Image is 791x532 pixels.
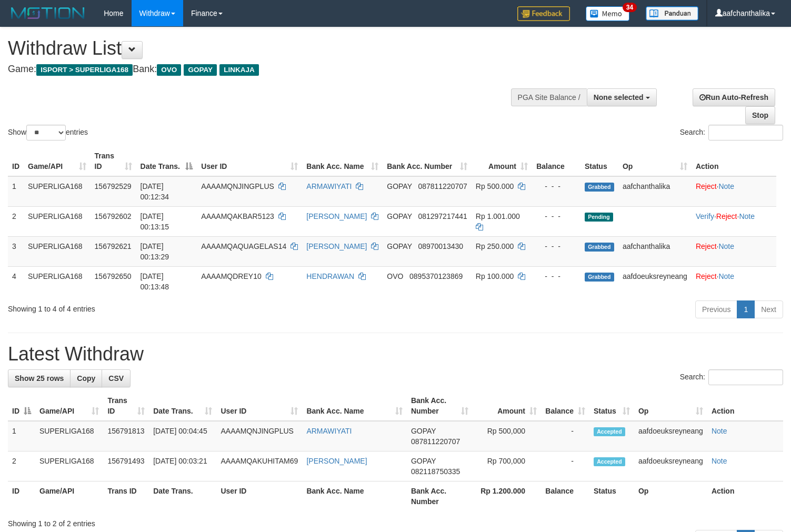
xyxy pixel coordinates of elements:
[383,146,472,176] th: Bank Acc. Number: activate to sort column ascending
[585,273,614,282] span: Grabbed
[541,481,589,511] th: Balance
[618,176,692,207] td: aafchanthalika
[149,481,216,511] th: Date Trans.
[536,211,576,222] div: - - -
[680,369,783,385] label: Search:
[707,481,783,511] th: Action
[95,212,132,220] span: 156792602
[387,272,403,280] span: OVO
[8,176,24,207] td: 1
[634,451,707,481] td: aafdoeuksreyneang
[306,457,367,465] a: [PERSON_NAME]
[306,272,354,280] a: HENDRAWAN
[136,146,197,176] th: Date Trans.: activate to sort column descending
[407,391,473,421] th: Bank Acc. Number: activate to sort column ascending
[536,271,576,282] div: - - -
[8,64,517,75] h4: Game: Bank:
[141,182,169,201] span: [DATE] 00:12:34
[692,206,776,236] td: · ·
[587,88,657,106] button: None selected
[718,182,734,190] a: Note
[216,421,302,451] td: AAAAMQNJINGPLUS
[536,181,576,192] div: - - -
[103,451,149,481] td: 156791493
[716,212,737,220] a: Reject
[201,212,274,220] span: AAAAMQAKBAR5123
[739,212,755,220] a: Note
[541,451,589,481] td: -
[35,421,103,451] td: SUPERLIGA168
[476,272,514,280] span: Rp 100.000
[680,125,783,140] label: Search:
[302,146,383,176] th: Bank Acc. Name: activate to sort column ascending
[737,300,755,318] a: 1
[8,391,35,421] th: ID: activate to sort column descending
[707,391,783,421] th: Action
[35,451,103,481] td: SUPERLIGA168
[541,421,589,451] td: -
[8,125,88,140] label: Show entries
[708,369,783,385] input: Search:
[8,451,35,481] td: 2
[473,421,541,451] td: Rp 500,000
[26,125,66,140] select: Showentries
[306,427,352,435] a: ARMAWIYATI
[95,242,132,250] span: 156792621
[411,467,460,476] span: Copy 082118750335 to clipboard
[418,212,467,220] span: Copy 081297217441 to clipboard
[219,64,259,76] span: LINKAJA
[754,300,783,318] a: Next
[201,272,261,280] span: AAAAMQDREY10
[409,272,463,280] span: Copy 0895370123869 to clipboard
[476,242,514,250] span: Rp 250.000
[157,64,181,76] span: OVO
[589,481,634,511] th: Status
[692,146,776,176] th: Action
[618,266,692,296] td: aafdoeuksreyneang
[8,5,88,21] img: MOTION_logo.png
[586,6,630,21] img: Button%20Memo.svg
[580,146,618,176] th: Status
[302,481,406,511] th: Bank Acc. Name
[585,213,613,222] span: Pending
[594,457,625,466] span: Accepted
[418,182,467,190] span: Copy 087811220707 to clipboard
[473,391,541,421] th: Amount: activate to sort column ascending
[692,176,776,207] td: ·
[24,146,91,176] th: Game/API: activate to sort column ascending
[696,212,714,220] a: Verify
[8,344,783,365] h1: Latest Withdraw
[216,391,302,421] th: User ID: activate to sort column ascending
[141,242,169,261] span: [DATE] 00:13:29
[8,514,783,529] div: Showing 1 to 2 of 2 entries
[511,88,587,106] div: PGA Site Balance /
[634,481,707,511] th: Op
[517,6,570,21] img: Feedback.jpg
[35,391,103,421] th: Game/API: activate to sort column ascending
[532,146,580,176] th: Balance
[91,146,136,176] th: Trans ID: activate to sort column ascending
[8,481,35,511] th: ID
[745,106,775,124] a: Stop
[149,391,216,421] th: Date Trans.: activate to sort column ascending
[536,241,576,252] div: - - -
[8,299,322,314] div: Showing 1 to 4 of 4 entries
[103,421,149,451] td: 156791813
[712,457,727,465] a: Note
[418,242,463,250] span: Copy 08970013430 to clipboard
[306,182,352,190] a: ARMAWIYATI
[472,146,532,176] th: Amount: activate to sort column ascending
[387,182,412,190] span: GOPAY
[24,236,91,266] td: SUPERLIGA168
[141,272,169,291] span: [DATE] 00:13:48
[634,421,707,451] td: aafdoeuksreyneang
[692,236,776,266] td: ·
[692,266,776,296] td: ·
[541,391,589,421] th: Balance: activate to sort column ascending
[35,481,103,511] th: Game/API
[585,183,614,192] span: Grabbed
[70,369,102,387] a: Copy
[24,266,91,296] td: SUPERLIGA168
[693,88,775,106] a: Run Auto-Refresh
[201,182,274,190] span: AAAAMQNJINGPLUS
